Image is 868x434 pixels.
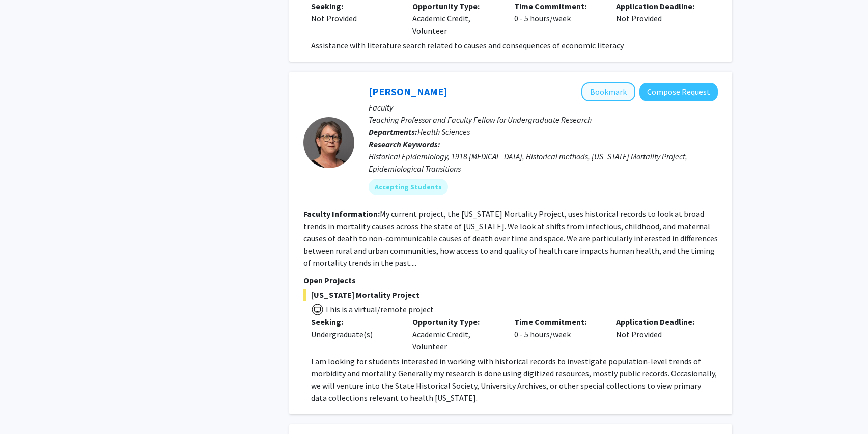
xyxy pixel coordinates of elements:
[311,355,718,404] p: I am looking for students interested in working with historical records to investigate population...
[608,316,710,352] div: Not Provided
[412,316,499,328] p: Opportunity Type:
[369,127,417,137] b: Departments:
[369,150,718,175] div: Historical Epidemiology, 1918 [MEDICAL_DATA], Historical methods, [US_STATE] Mortality Project, E...
[303,209,718,268] fg-read-more: My current project, the [US_STATE] Mortality Project, uses historical records to look at broad tr...
[303,209,380,219] b: Faculty Information:
[303,274,718,286] p: Open Projects
[369,179,448,195] mat-chip: Accepting Students
[369,85,447,98] a: [PERSON_NAME]
[303,289,718,301] span: [US_STATE] Mortality Project
[616,316,703,328] p: Application Deadline:
[311,39,718,51] p: Assistance with literature search related to causes and consequences of economic literacy
[324,304,434,314] span: This is a virtual/remote project
[581,82,635,101] button: Add Carolyn Orbann to Bookmarks
[639,83,718,101] button: Compose Request to Carolyn Orbann
[311,12,398,24] div: Not Provided
[514,316,601,328] p: Time Commitment:
[8,388,43,426] iframe: Chat
[311,316,398,328] p: Seeking:
[311,328,398,340] div: Undergraduate(s)
[369,114,718,126] p: Teaching Professor and Faculty Fellow for Undergraduate Research
[405,316,507,352] div: Academic Credit, Volunteer
[369,101,718,114] p: Faculty
[417,127,470,137] span: Health Sciences
[507,316,608,352] div: 0 - 5 hours/week
[369,139,440,149] b: Research Keywords:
